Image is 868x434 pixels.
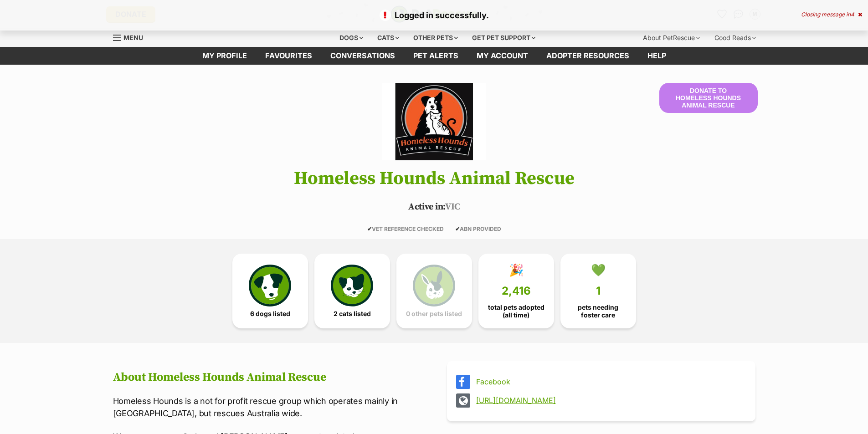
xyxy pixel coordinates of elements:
[466,29,542,47] div: Get pet support
[382,83,486,160] img: Homeless Hounds Animal Rescue
[596,285,601,297] span: 1
[113,29,149,45] a: Menu
[232,254,308,328] a: 6 dogs listed
[638,47,675,65] a: Help
[367,225,372,232] icon: ✔
[249,265,291,306] img: petrescue-icon-eee76f85a60ef55c4a1927667547b313a7c0e82042636edf73dce9c88f694885.svg
[568,304,628,318] span: pets needing foster care
[333,29,370,47] div: Dogs
[708,29,762,47] div: Good Reads
[406,310,462,317] span: 0 other pets listed
[502,285,531,297] span: 2,416
[560,254,636,328] a: 💚 1 pets needing foster care
[455,225,460,232] icon: ✔
[367,225,444,232] span: VET REFERENCE CHECKED
[123,34,143,41] span: Menu
[413,265,455,306] img: bunny-icon-b786713a4a21a2fe6d13e954f4cb29d131f1b31f8a74b52ca2c6d2999bc34bbe.svg
[407,29,464,47] div: Other pets
[591,263,606,277] div: 💚
[371,29,406,47] div: Cats
[659,83,758,113] button: Donate to Homeless Hounds Animal Rescue
[486,304,546,318] span: total pets adopted (all time)
[321,47,404,65] a: conversations
[113,395,421,419] p: Homeless Hounds is a not for profit rescue group which operates mainly in [GEOGRAPHIC_DATA], but ...
[537,47,638,65] a: Adopter resources
[476,396,743,404] a: [URL][DOMAIN_NAME]
[404,47,467,65] a: Pet alerts
[314,254,390,328] a: 2 cats listed
[256,47,321,65] a: Favourites
[99,200,769,214] p: VIC
[455,225,501,232] span: ABN PROVIDED
[99,168,769,189] h1: Homeless Hounds Animal Rescue
[334,310,371,317] span: 2 cats listed
[250,310,290,317] span: 6 dogs listed
[476,378,743,386] a: Facebook
[193,47,256,65] a: My profile
[478,254,554,328] a: 🎉 2,416 total pets adopted (all time)
[637,29,706,47] div: About PetRescue
[467,47,537,65] a: My account
[396,254,472,328] a: 0 other pets listed
[331,265,373,306] img: cat-icon-068c71abf8fe30c970a85cd354bc8e23425d12f6e8612795f06af48be43a487a.svg
[113,371,421,384] h2: About Homeless Hounds Animal Rescue
[509,263,524,277] div: 🎉
[408,201,445,213] span: Active in:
